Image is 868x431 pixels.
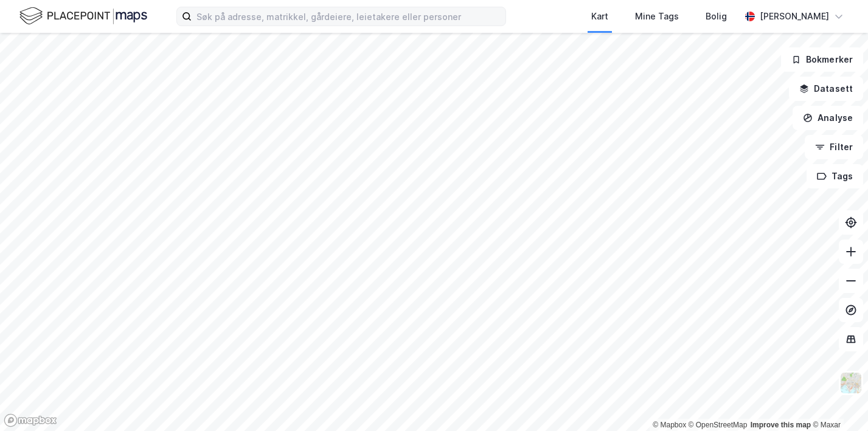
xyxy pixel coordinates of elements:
a: Mapbox homepage [4,413,57,427]
img: logo.f888ab2527a4732fd821a326f86c7f29.svg [19,5,147,27]
button: Analyse [793,106,863,130]
button: Bokmerker [781,47,863,72]
button: Filter [805,135,863,159]
button: Tags [807,164,863,188]
div: [PERSON_NAME] [760,9,829,24]
a: Mapbox [653,421,686,429]
button: Datasett [789,77,863,101]
div: Mine Tags [635,9,679,24]
iframe: Chat Widget [807,373,868,431]
a: OpenStreetMap [689,421,748,429]
a: Improve this map [751,421,811,429]
input: Søk på adresse, matrikkel, gårdeiere, leietakere eller personer [192,7,505,26]
img: Z [839,371,863,395]
div: Bolig [706,9,727,24]
div: Kart [591,9,608,24]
